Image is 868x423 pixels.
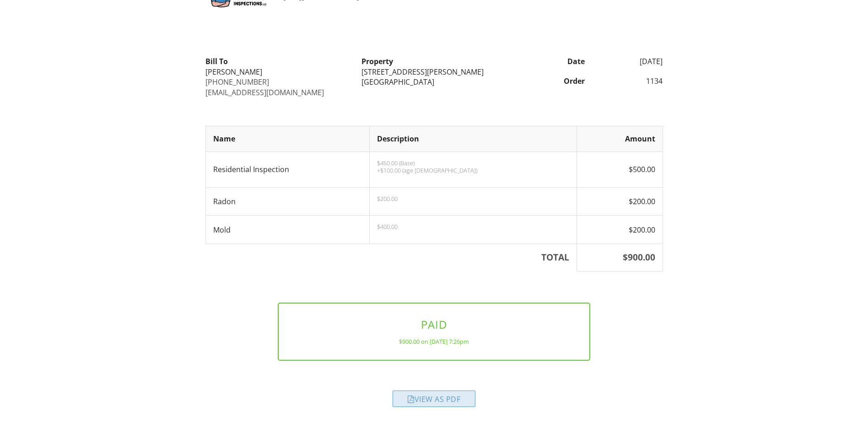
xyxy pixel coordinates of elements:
div: View as PDF [393,390,475,407]
th: $900.00 [577,244,663,271]
span: Radon [213,196,236,206]
a: View as PDF [393,396,475,407]
p: $200.00 [377,195,570,202]
th: Description [369,126,577,152]
div: Order [512,76,590,86]
th: TOTAL [205,244,577,271]
span: Mold [213,225,231,235]
strong: Property [361,56,393,66]
td: $500.00 [577,152,663,187]
th: Amount [577,126,663,152]
div: $900.00 on [DATE] 7:26pm [293,338,575,345]
th: Name [205,126,369,152]
div: 1134 [590,76,669,86]
h3: PAID [293,318,575,331]
a: [PHONE_NUMBER] [205,77,269,87]
td: $200.00 [577,216,663,244]
div: [GEOGRAPHIC_DATA] [361,77,507,87]
a: [EMAIL_ADDRESS][DOMAIN_NAME] [205,87,324,98]
div: [DATE] [590,56,669,66]
div: [STREET_ADDRESS][PERSON_NAME] [361,67,507,77]
td: $200.00 [577,187,663,216]
span: Residential Inspection [213,164,289,174]
p: $450.00 (Base) +$100.00 (age [DEMOGRAPHIC_DATA]) [377,159,570,174]
strong: Bill To [205,56,228,66]
p: $400.00 [377,223,570,230]
div: Date [512,56,590,66]
div: [PERSON_NAME] [205,67,350,77]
